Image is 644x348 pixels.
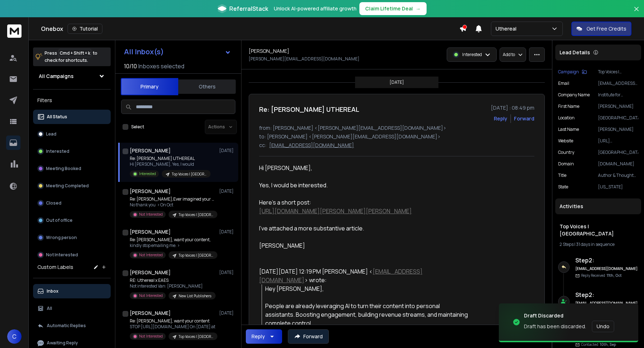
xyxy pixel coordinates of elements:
[259,241,469,250] div: [PERSON_NAME]
[259,133,534,140] p: to: [PERSON_NAME] <[PERSON_NAME][EMAIL_ADDRESS][DOMAIN_NAME]>
[124,62,137,70] span: 10 / 10
[514,115,534,122] div: Forward
[219,148,235,154] p: [DATE]
[416,5,421,12] span: →
[592,321,614,332] button: Undo
[7,329,22,344] button: C
[33,284,111,298] button: Inbox
[33,230,111,245] button: Wrong person
[462,52,482,58] p: Interested
[33,319,111,333] button: Automatic Replies
[46,148,69,154] p: Interested
[229,4,268,13] span: ReferralStack
[46,218,73,223] p: Out of office
[139,334,163,339] p: Not Interested
[219,310,235,316] p: [DATE]
[47,114,67,120] p: All Status
[558,115,575,121] p: location
[130,228,171,235] h1: [PERSON_NAME]
[560,242,637,247] div: |
[524,312,614,319] div: Draft Discarded
[503,52,515,58] p: Add to
[598,92,638,98] p: Institute for Adaptive Mastery
[598,150,638,155] p: [GEOGRAPHIC_DATA]
[491,104,534,111] p: [DATE] : 08:49 pm
[33,110,111,124] button: All Status
[496,25,519,32] p: Uthereal
[555,198,641,214] div: Activities
[560,241,574,247] span: 2 Steps
[68,24,102,34] button: Tutorial
[598,127,638,132] p: [PERSON_NAME]
[179,334,213,339] p: Top Voices | [GEOGRAPHIC_DATA]
[524,323,586,330] span: Draft has been discarded.
[252,333,265,340] div: Reply
[219,270,235,275] p: [DATE]
[33,161,111,176] button: Meeting Booked
[558,138,573,144] p: website
[179,212,213,218] p: Top Voices | [GEOGRAPHIC_DATA]
[259,124,534,132] p: from: [PERSON_NAME] <[PERSON_NAME][EMAIL_ADDRESS][DOMAIN_NAME]>
[598,81,638,86] p: [EMAIL_ADDRESS][DOMAIN_NAME]
[259,164,469,172] div: Hi [PERSON_NAME],
[130,324,216,330] p: STOP [URL][DOMAIN_NAME] On [DATE] at
[139,252,163,258] p: Not Interested
[558,92,590,98] p: Company Name
[172,171,206,177] p: Top Voices | [GEOGRAPHIC_DATA]
[41,24,459,34] div: Onebox
[33,301,111,316] button: All
[265,284,469,293] div: Hey [PERSON_NAME],
[598,104,638,109] p: [PERSON_NAME]
[46,166,81,171] p: Meeting Booked
[46,131,56,137] p: Lead
[586,25,626,32] p: Get Free Credits
[558,150,574,155] p: Country
[130,188,171,195] h1: [PERSON_NAME]
[575,290,638,299] h6: Step 2 :
[259,104,359,114] h1: Re: [PERSON_NAME] UTHEREAL
[576,241,615,247] span: 31 days in sequence
[259,142,266,149] p: cc:
[494,115,507,122] button: Reply
[249,56,359,62] p: [PERSON_NAME][EMAIL_ADDRESS][DOMAIN_NAME]
[575,266,638,271] h6: [EMAIL_ADDRESS][DOMAIN_NAME]
[558,81,569,86] p: Email
[33,179,111,193] button: Meeting Completed
[130,278,216,283] p: RE: Uthereal x EAES
[139,171,156,177] p: Interested
[274,5,356,12] p: Unlock AI-powered affiliate growth
[39,73,74,80] h1: All Campaigns
[571,22,631,36] button: Get Free Credits
[598,69,638,75] p: Top Voices | [GEOGRAPHIC_DATA]
[558,127,579,132] p: Last Name
[46,200,61,206] p: Closed
[33,248,111,262] button: Not Interested
[37,264,73,271] h3: Custom Labels
[33,69,111,83] button: All Campaigns
[130,243,216,248] p: kindly stop emailing me. >
[178,79,236,95] button: Others
[269,142,354,149] p: [EMAIL_ADDRESS][DOMAIN_NAME]
[249,47,289,55] h1: [PERSON_NAME]
[33,144,111,159] button: Interested
[130,318,216,324] p: Re: [PERSON_NAME], want your content
[246,329,282,344] button: Reply
[130,202,216,208] p: No thank you > On Oct
[219,229,235,235] p: [DATE]
[46,183,89,189] p: Meeting Completed
[47,288,59,294] p: Inbox
[59,49,91,57] span: Cmd + Shift + k
[499,301,571,344] img: image
[139,212,163,217] p: Not Interested
[265,302,469,328] div: People are already leveraging AI to turn their content into personal assistants. Boosting engagem...
[598,161,638,167] p: [DOMAIN_NAME]
[558,104,579,109] p: First Name
[632,4,641,22] button: Close banner
[47,340,78,346] p: Awaiting Reply
[598,184,638,190] p: [US_STATE]
[598,173,638,178] p: Author & Thought Leader
[46,235,77,241] p: Wrong person
[259,207,412,215] a: [URL][DOMAIN_NAME][PERSON_NAME][PERSON_NAME]
[130,310,171,317] h1: [PERSON_NAME]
